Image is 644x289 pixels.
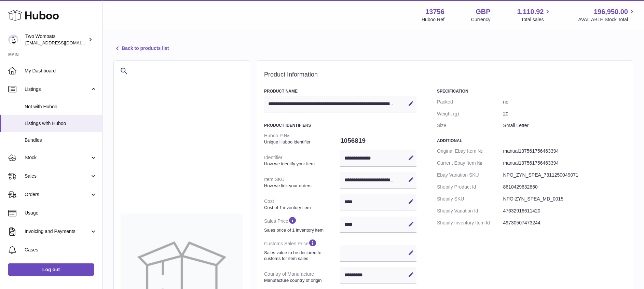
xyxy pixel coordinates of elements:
[503,157,626,169] dd: manual137561756463394
[503,96,626,108] dd: no
[503,145,626,157] dd: manual137561756463394
[503,217,626,229] dd: 49730507473244
[25,120,97,127] span: Listings with Huboo
[437,96,503,108] dt: Packed
[503,169,626,181] dd: NPO_ZYN_SPEA_7311250049071
[25,137,97,143] span: Bundles
[578,16,636,23] span: AVAILABLE Stock Total
[503,181,626,193] dd: 8610429632860
[437,193,503,205] dt: Shopify SKU
[264,268,340,286] dt: Country of Manufacture
[476,7,490,16] strong: GBP
[503,108,626,120] dd: 20
[425,7,444,16] strong: 13756
[521,16,551,23] span: Total sales
[437,217,503,229] dt: Shopify Inventory Item Id
[8,263,94,276] a: Log out
[113,44,169,53] a: Back to products list
[517,7,552,23] a: 1,110.92 Total sales
[264,88,416,94] h3: Product Name
[264,123,416,128] h3: Product Identifiers
[25,247,97,253] span: Cases
[8,35,18,45] img: internalAdmin-13756@internal.huboo.com
[503,193,626,205] dd: NPO-ZYN_SPEA_MD_0015
[437,145,503,157] dt: Original Ebay Item №
[25,86,90,93] span: Listings
[264,152,340,169] dt: Identifier
[437,120,503,132] dt: Size
[437,157,503,169] dt: Current Ebay Item №
[437,88,626,94] h3: Specification
[264,195,340,213] dt: Cost
[264,277,339,284] strong: Manufacture country of origin
[25,104,97,110] span: Not with Huboo
[578,7,636,23] a: 196,950.00 AVAILABLE Stock Total
[517,7,544,16] span: 1,110.92
[25,210,97,216] span: Usage
[264,71,626,79] h2: Product Information
[437,181,503,193] dt: Shopify Product Id
[594,7,628,16] span: 196,950.00
[264,250,339,262] strong: Sales value to be declared to customs for item sales
[264,174,340,191] dt: Item SKU
[437,205,503,217] dt: Shopify Variation Id
[25,68,97,74] span: My Dashboard
[503,120,626,132] dd: Small Letter
[264,139,339,145] strong: Unique Huboo identifier
[340,134,416,148] dd: 1056819
[264,227,339,233] strong: Sales price of 1 inventory item
[25,154,90,161] span: Stock
[264,205,339,211] strong: Cost of 1 inventory item
[471,16,491,23] div: Currency
[25,228,90,235] span: Invoicing and Payments
[422,16,444,23] div: Huboo Ref
[264,130,340,148] dt: Huboo P №
[503,205,626,217] dd: 47632916611420
[264,213,340,236] dt: Sales Price
[264,161,339,167] strong: How we identify your item
[25,40,100,45] span: [EMAIL_ADDRESS][DOMAIN_NAME]
[264,183,339,189] strong: How we link your orders
[25,33,87,46] div: Two Wombats
[25,191,90,198] span: Orders
[437,169,503,181] dt: Ebay Variation SKU
[25,173,90,179] span: Sales
[264,236,340,264] dt: Customs Sales Price
[437,138,626,143] h3: Additional
[437,108,503,120] dt: Weight (g)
